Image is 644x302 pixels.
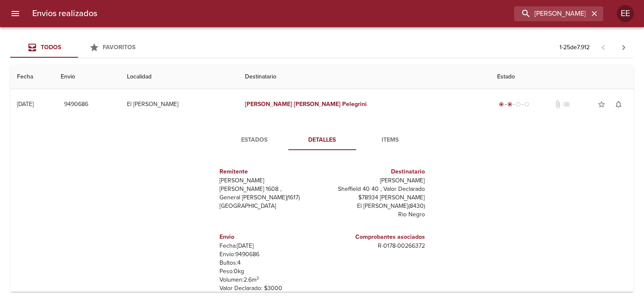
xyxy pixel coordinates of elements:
[219,176,319,185] p: [PERSON_NAME]
[326,185,425,202] p: Sheffield 40 40 , Valor Declarado $78934 [PERSON_NAME]
[593,96,610,113] button: Agregar a favoritos
[219,276,319,284] p: Volumen: 2.6 m
[610,96,627,113] button: Activar notificaciones
[326,202,425,210] p: El [PERSON_NAME] ( 8430 )
[219,250,319,259] p: Envío: 9490686
[219,267,319,276] p: Peso: 0 kg
[326,242,425,250] p: R - 0178 - 00266372
[219,259,319,267] p: Bultos: 4
[61,97,92,112] button: 9490686
[597,100,606,109] span: star_border
[219,167,319,176] h6: Remitente
[562,100,571,109] span: No tiene pedido asociado
[326,232,425,242] h6: Comprobantes asociados
[342,101,367,108] em: Pelegrini
[103,44,135,51] span: Favoritos
[256,275,259,281] sup: 3
[490,65,634,89] th: Estado
[613,37,634,58] span: Pagina siguiente
[361,135,419,145] span: Items
[17,101,34,108] div: [DATE]
[554,100,562,109] span: No tiene documentos adjuntos
[10,37,146,58] div: Tabs Envios
[614,100,623,109] span: notifications_none
[326,176,425,185] p: [PERSON_NAME]
[516,102,521,107] span: radio_button_unchecked
[617,5,634,22] div: EE
[294,101,341,108] em: [PERSON_NAME]
[219,202,319,210] p: [GEOGRAPHIC_DATA]
[32,7,97,20] h6: Envios realizados
[524,102,529,107] span: radio_button_unchecked
[219,232,319,242] h6: Envio
[220,130,424,150] div: Tabs detalle de guia
[219,242,319,250] p: Fecha: [DATE]
[64,99,88,110] span: 9490686
[293,135,351,145] span: Detalles
[499,102,504,107] span: radio_button_checked
[120,89,238,120] td: El [PERSON_NAME]
[219,284,319,293] p: Valor Declarado: $ 3000
[326,210,425,219] p: Rio Negro
[219,193,319,202] p: General [PERSON_NAME] ( 1617 )
[497,100,531,109] div: Despachado
[225,135,283,145] span: Estados
[593,43,613,51] span: Pagina anterior
[10,65,54,89] th: Fecha
[219,185,319,193] p: [PERSON_NAME] 1608 ,
[41,44,61,51] span: Todos
[5,3,25,24] button: menu
[560,43,590,52] p: 1 - 25 de 7.912
[54,65,120,89] th: Envio
[120,65,238,89] th: Localidad
[238,65,490,89] th: Destinatario
[245,101,292,108] em: [PERSON_NAME]
[514,6,589,21] input: buscar
[326,167,425,176] h6: Destinatario
[617,5,634,22] div: Abrir información de usuario
[507,102,512,107] span: radio_button_checked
